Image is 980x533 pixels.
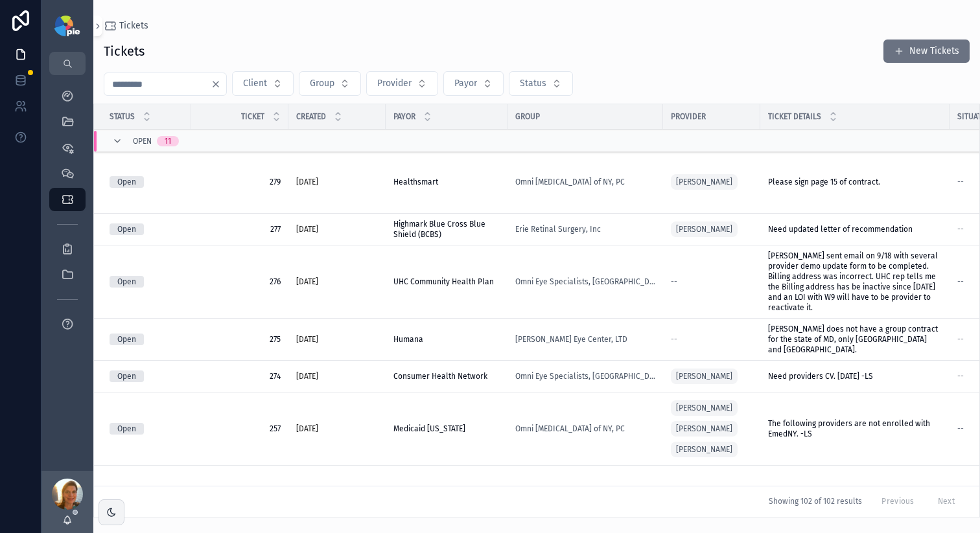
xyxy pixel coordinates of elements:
span: -- [671,334,677,345]
a: [PERSON_NAME] does not have a group contract for the state of MD, only [GEOGRAPHIC_DATA] and [GEO... [768,324,942,355]
span: Healthsmart [393,177,438,187]
span: Payor [393,111,415,122]
a: [DATE] [296,424,378,434]
span: Group [310,77,334,90]
span: [PERSON_NAME] [676,371,732,381]
a: 274 [199,371,281,381]
a: Tickets [104,19,148,32]
a: [PERSON_NAME] [671,219,752,240]
a: Omni [MEDICAL_DATA] of NY, PC [515,177,625,187]
a: [PERSON_NAME] [671,442,738,457]
a: The following providers are not enrolled with EmedNY. -LS [768,418,942,439]
a: [PERSON_NAME] [671,366,752,387]
span: Consumer Health Network [393,371,487,381]
a: UHC Community Health Plan [393,277,500,287]
span: Medicaid [US_STATE] [393,424,465,434]
span: Need updated letter of recommendation [768,224,913,234]
p: [DATE] [296,177,318,187]
a: [PERSON_NAME] [671,172,752,192]
div: Open [117,223,136,235]
a: [PERSON_NAME] [671,400,738,416]
span: Client [243,77,267,90]
a: [DATE] [296,277,378,287]
a: Open [110,276,183,288]
span: Open [133,136,152,146]
p: [DATE] [296,224,318,234]
a: Humana [393,334,500,345]
a: 277 [199,224,281,234]
div: scrollable content [41,75,93,352]
a: [PERSON_NAME] [671,421,738,437]
a: [PERSON_NAME] [671,174,738,190]
a: [DATE] [296,177,378,187]
span: [PERSON_NAME] [676,177,732,187]
a: Open [110,423,183,435]
a: Omni [MEDICAL_DATA] of NY, PC [515,424,625,434]
a: 279 [199,177,281,187]
a: Need updated letter of recommendation [768,224,942,234]
a: Please sign page 15 of contract. [768,177,942,187]
span: Group [515,111,540,122]
p: [DATE] [296,371,318,381]
div: 11 [165,136,171,146]
span: -- [957,334,964,345]
a: Need providers CV. [DATE] -LS [768,371,942,381]
a: 257 [199,424,281,434]
a: Omni Eye Specialists, [GEOGRAPHIC_DATA] [515,277,655,287]
img: App logo [54,16,80,36]
span: [PERSON_NAME] [676,224,732,234]
span: Status [520,77,546,90]
div: Open [117,176,136,188]
button: Select Button [232,71,294,96]
a: Open [110,370,183,382]
a: -- [671,277,752,287]
span: [PERSON_NAME] [676,424,732,434]
a: [DATE] [296,371,378,381]
div: Open [117,276,136,288]
a: Highmark Blue Cross Blue Shield (BCBS) [393,219,500,240]
a: New Tickets [883,40,970,63]
span: Need providers CV. [DATE] -LS [768,371,873,381]
a: Erie Retinal Surgery, Inc [515,224,601,234]
a: 275 [199,334,281,345]
a: 276 [199,277,281,287]
span: -- [957,277,964,287]
a: Omni Eye Specialists, [GEOGRAPHIC_DATA] [515,371,655,381]
span: -- [671,277,677,287]
a: Consumer Health Network [393,371,500,381]
span: [PERSON_NAME] [676,444,732,455]
div: Open [117,370,136,382]
span: Ticket Details [768,111,821,122]
a: Healthsmart [393,177,500,187]
span: UHC Community Health Plan [393,277,494,287]
span: -- [957,371,964,381]
span: Ticket [241,111,264,122]
button: Select Button [443,71,504,96]
a: [DATE] [296,334,378,345]
button: Clear [211,79,226,89]
a: Open [110,223,183,235]
a: [PERSON_NAME][PERSON_NAME][PERSON_NAME] [671,398,752,460]
div: Open [117,423,136,435]
span: -- [957,424,964,434]
button: Select Button [299,71,361,96]
a: Open [110,334,183,345]
span: Humana [393,334,423,345]
a: [PERSON_NAME] Eye Center, LTD [515,334,627,345]
p: [DATE] [296,334,318,345]
a: [PERSON_NAME] sent email on 9/18 with several provider demo update form to be completed. Billing ... [768,251,942,313]
a: Omni [MEDICAL_DATA] of NY, PC [515,424,655,434]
